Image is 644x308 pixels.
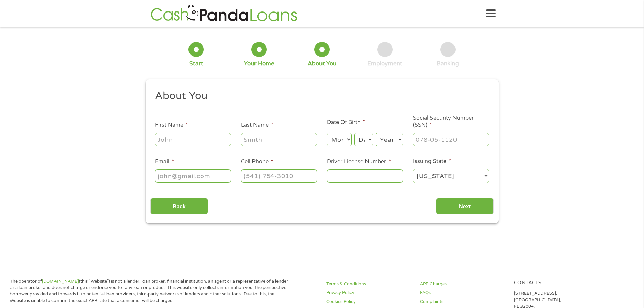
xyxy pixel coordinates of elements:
[241,133,317,146] input: Smith
[308,60,336,67] div: About You
[241,169,317,182] input: (541) 754-3010
[420,281,506,287] a: APR Charges
[327,158,391,165] label: Driver License Number
[150,198,208,215] input: Back
[42,279,79,284] a: [DOMAIN_NAME]
[326,281,412,287] a: Terms & Conditions
[155,133,231,146] input: John
[367,60,402,67] div: Employment
[10,278,292,304] p: The operator of (this “Website”) is not a lender, loan broker, financial institution, an agent or...
[244,60,274,67] div: Your Home
[241,122,273,129] label: Last Name
[413,133,489,146] input: 078-05-1120
[514,280,600,286] h4: Contacts
[436,198,494,215] input: Next
[189,60,203,67] div: Start
[155,122,188,129] label: First Name
[420,299,506,305] a: Complaints
[413,115,489,129] label: Social Security Number (SSN)
[326,299,412,305] a: Cookies Policy
[149,4,299,23] img: GetLoanNow Logo
[241,158,273,165] label: Cell Phone
[155,169,231,182] input: john@gmail.com
[327,119,365,126] label: Date Of Birth
[155,158,174,165] label: Email
[326,290,412,296] a: Privacy Policy
[437,60,459,67] div: Banking
[413,158,451,165] label: Issuing State
[155,89,484,103] h2: About You
[420,290,506,296] a: FAQs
